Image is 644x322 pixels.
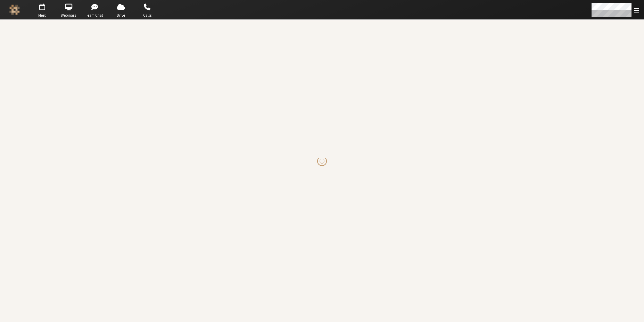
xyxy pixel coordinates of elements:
span: Webinars [56,13,81,18]
span: Drive [109,13,133,18]
span: Team Chat [83,13,107,18]
span: Calls [135,13,159,18]
span: Meet [30,13,54,18]
img: Iotum [9,5,20,15]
